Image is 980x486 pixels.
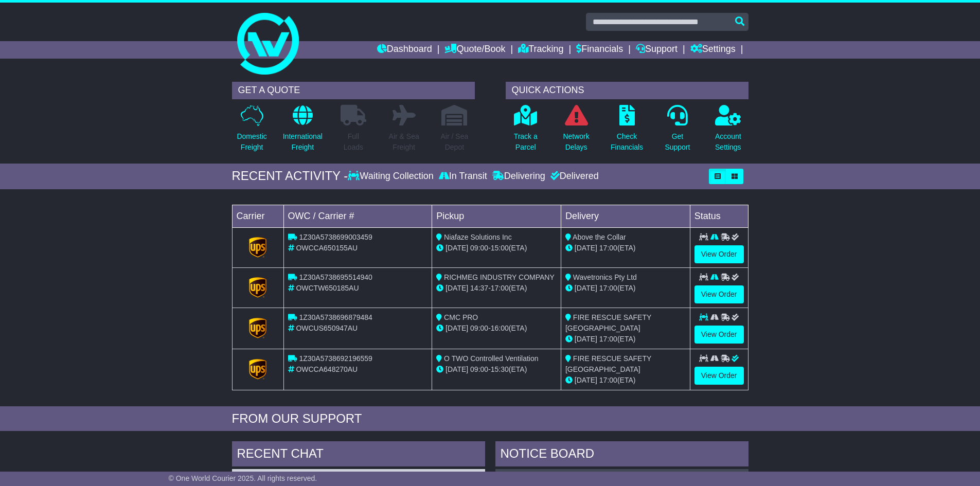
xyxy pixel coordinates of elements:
img: GetCarrierServiceLogo [249,237,266,258]
a: View Order [694,285,744,303]
div: In Transit [436,171,490,182]
a: Dashboard [377,41,432,59]
a: DomesticFreight [236,104,267,158]
td: Status [690,205,748,227]
p: Check Financials [611,131,643,153]
div: - (ETA) [436,283,557,294]
img: GetCarrierServiceLogo [249,359,266,380]
span: 17:00 [599,376,617,384]
p: Air / Sea Depot [441,131,469,153]
div: Waiting Collection [348,171,436,182]
span: 14:37 [470,284,488,292]
td: OWC / Carrier # [283,205,432,227]
span: RICHMEG INDUSTRY COMPANY [444,273,555,281]
p: Network Delays [563,131,589,153]
span: OWCCA650155AU [296,244,358,252]
p: Account Settings [715,131,741,153]
span: 09:00 [470,244,488,252]
span: 1Z30A5738695514940 [299,273,372,281]
span: 17:00 [599,244,617,252]
span: [DATE] [575,284,597,292]
div: - (ETA) [436,364,557,375]
a: NetworkDelays [562,104,590,158]
span: Above the Collar [573,233,626,241]
a: AccountSettings [715,104,742,158]
div: FROM OUR SUPPORT [232,411,749,426]
p: Air & Sea Freight [389,131,419,153]
span: © One World Courier 2025. All rights reserved. [169,474,317,482]
div: (ETA) [565,283,686,294]
span: OWCTW650185AU [296,284,359,292]
a: Track aParcel [513,104,538,158]
div: (ETA) [565,334,686,345]
div: QUICK ACTIONS [506,82,749,99]
a: Settings [690,41,736,59]
span: 15:00 [491,244,509,252]
span: [DATE] [446,365,468,373]
span: 1Z30A5738696879484 [299,313,372,321]
a: View Order [694,326,744,344]
span: [DATE] [446,324,468,332]
span: [DATE] [575,335,597,343]
span: 09:00 [470,324,488,332]
span: Niafaze Solutions Inc [444,233,512,241]
p: International Freight [283,131,323,153]
span: [DATE] [446,284,468,292]
span: OWCUS650947AU [296,324,358,332]
div: (ETA) [565,375,686,386]
p: Get Support [665,131,690,153]
span: [DATE] [575,376,597,384]
span: 1Z30A5738692196559 [299,354,372,363]
span: FIRE RESCUE SAFETY [GEOGRAPHIC_DATA] [565,354,651,373]
p: Track a Parcel [514,131,538,153]
span: O TWO Controlled Ventilation [444,354,538,363]
a: InternationalFreight [282,104,323,158]
p: Full Loads [341,131,366,153]
a: Tracking [518,41,563,59]
span: 09:00 [470,365,488,373]
div: RECENT ACTIVITY - [232,169,348,184]
div: GET A QUOTE [232,82,475,99]
span: 15:30 [491,365,509,373]
a: GetSupport [664,104,690,158]
a: Support [636,41,678,59]
span: 1Z30A5738699003459 [299,233,372,241]
div: RECENT CHAT [232,441,485,469]
img: GetCarrierServiceLogo [249,318,266,338]
span: 17:00 [599,284,617,292]
span: FIRE RESCUE SAFETY [GEOGRAPHIC_DATA] [565,313,651,332]
div: - (ETA) [436,243,557,254]
span: [DATE] [446,244,468,252]
td: Pickup [432,205,561,227]
span: CMC PRO [444,313,478,321]
span: [DATE] [575,244,597,252]
div: Delivering [490,171,548,182]
span: 16:00 [491,324,509,332]
span: 17:00 [491,284,509,292]
td: Delivery [561,205,690,227]
div: (ETA) [565,243,686,254]
a: View Order [694,245,744,263]
div: - (ETA) [436,323,557,334]
div: NOTICE BOARD [495,441,749,469]
img: GetCarrierServiceLogo [249,277,266,298]
a: Financials [576,41,623,59]
td: Carrier [232,205,283,227]
span: Wavetronics Pty Ltd [573,273,637,281]
span: OWCCA648270AU [296,365,358,373]
a: View Order [694,367,744,385]
p: Domestic Freight [237,131,266,153]
div: Delivered [548,171,599,182]
a: Quote/Book [444,41,505,59]
span: 17:00 [599,335,617,343]
a: CheckFinancials [610,104,644,158]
